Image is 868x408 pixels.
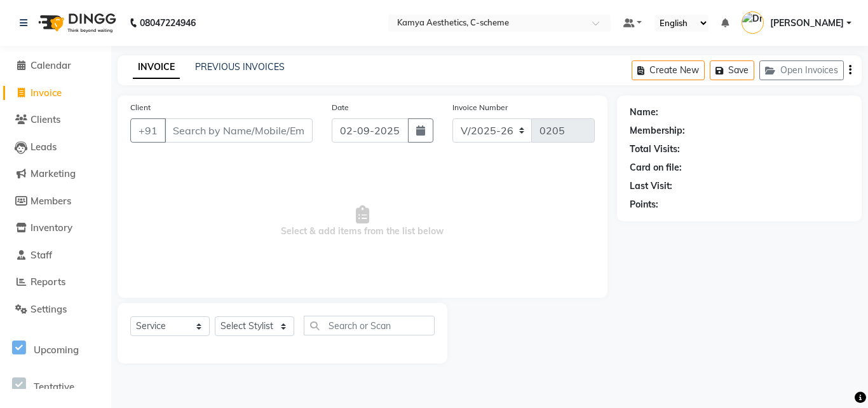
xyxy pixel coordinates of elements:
[34,381,74,393] span: Tentative
[632,60,705,80] button: Create New
[630,161,682,174] div: Card on file:
[195,61,285,73] a: PREVIOUS INVOICES
[710,60,754,80] button: Save
[3,194,108,209] a: Members
[31,276,65,288] span: Reports
[452,102,508,113] label: Invoice Number
[630,143,680,156] div: Total Visits:
[31,249,52,261] span: Staff
[332,102,349,113] label: Date
[3,86,108,101] a: Invoice
[3,221,108,236] a: Inventory
[140,5,196,41] b: 08047224946
[31,141,57,153] span: Leads
[3,248,108,263] a: Staff
[31,59,71,71] span: Calendar
[3,140,108,155] a: Leads
[3,59,108,73] a: Calendar
[304,316,435,335] input: Search or Scan
[130,158,595,285] span: Select & add items from the list below
[3,167,108,181] a: Marketing
[630,198,658,211] div: Points:
[770,17,844,30] span: [PERSON_NAME]
[34,344,79,356] span: Upcoming
[133,56,180,79] a: INVOICE
[31,167,76,179] span: Marketing
[742,11,764,34] img: Dr Tanvi Ahmed
[759,60,844,80] button: Open Invoices
[31,303,67,315] span: Settings
[130,102,151,113] label: Client
[630,106,658,119] div: Name:
[130,118,166,143] button: +91
[3,302,108,317] a: Settings
[31,113,60,125] span: Clients
[31,222,72,234] span: Inventory
[630,179,672,193] div: Last Visit:
[3,113,108,127] a: Clients
[32,5,119,41] img: logo
[630,124,685,137] div: Membership:
[3,275,108,290] a: Reports
[165,118,313,143] input: Search by Name/Mobile/Email/Code
[31,195,71,207] span: Members
[31,87,62,99] span: Invoice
